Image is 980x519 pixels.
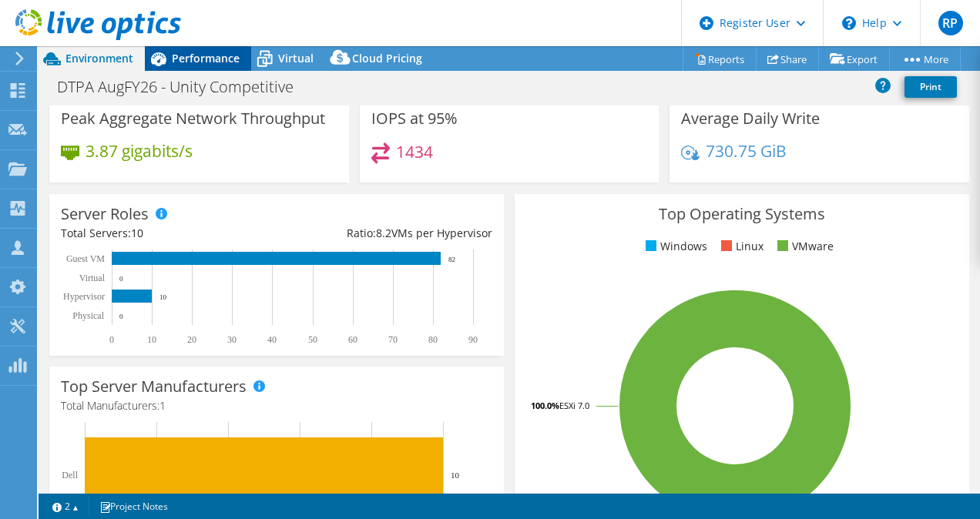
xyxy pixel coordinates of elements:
h3: Average Daily Write [681,110,820,127]
text: 10 [451,470,460,480]
h3: Server Roles [61,206,149,223]
text: Guest VM [66,253,105,264]
a: Project Notes [89,497,179,516]
tspan: 100.0% [531,400,559,411]
text: 50 [308,334,317,345]
span: RP [938,11,963,35]
span: Virtual [278,51,314,65]
a: 2 [42,497,89,516]
text: Physical [72,310,104,321]
span: 10 [131,226,143,240]
svg: \n [842,16,856,30]
a: Share [756,47,819,71]
text: 30 [227,334,237,345]
text: 20 [187,334,196,345]
a: Print [904,76,957,98]
text: 10 [147,334,156,345]
li: Windows [642,238,707,255]
text: 10 [159,293,167,301]
text: 0 [119,275,123,283]
h4: Total Manufacturers: [61,397,492,414]
text: 90 [468,334,478,345]
a: More [889,47,961,71]
h3: Top Server Manufacturers [61,378,247,395]
text: 0 [109,334,114,345]
li: Linux [717,238,764,255]
text: 0 [119,313,123,320]
li: VMware [774,238,834,255]
text: Virtual [79,273,106,283]
h1: DTPA AugFY26 - Unity Competitive [50,79,317,95]
text: 40 [267,334,277,345]
h3: IOPS at 95% [371,110,458,127]
text: Dell [62,470,78,480]
a: Reports [683,47,757,71]
h4: 1434 [396,143,433,160]
span: 8.2 [376,226,391,240]
a: Export [818,47,890,71]
div: Ratio: VMs per Hypervisor [277,225,492,242]
div: Total Servers: [61,225,277,242]
tspan: ESXi 7.0 [559,400,589,411]
span: Performance [172,51,240,65]
h4: 3.87 gigabits/s [86,142,193,159]
h4: 730.75 GiB [706,142,787,159]
text: 60 [348,334,357,345]
span: Cloud Pricing [352,51,422,65]
h3: Top Operating Systems [526,206,958,223]
text: 70 [388,334,398,345]
span: Environment [65,51,133,65]
text: 82 [448,256,455,263]
h3: Peak Aggregate Network Throughput [61,110,325,127]
text: 80 [428,334,438,345]
text: Hypervisor [63,291,105,302]
span: 1 [159,398,166,413]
